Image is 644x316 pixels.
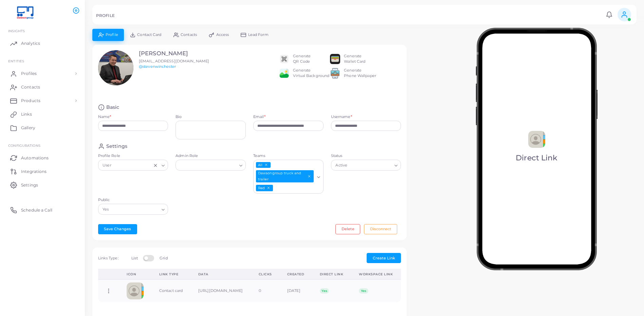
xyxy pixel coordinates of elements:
[331,114,352,120] label: Username
[279,54,289,64] img: qr2.png
[139,50,209,57] h3: [PERSON_NAME]
[106,104,119,111] h4: Basic
[331,160,401,171] div: Search for option
[5,37,80,50] a: Analytics
[330,68,340,78] img: 522fc3d1c3555ff804a1a379a540d0107ed87845162a92721bf5e2ebbcc3ae6c.png
[287,272,305,277] div: Created
[179,162,237,169] input: Search for option
[253,153,324,159] label: Teams
[5,203,80,217] a: Schedule a Call
[248,33,269,37] span: Lead Form
[127,272,144,277] div: Icon
[139,59,209,63] span: [EMAIL_ADDRESS][DOMAIN_NAME]
[5,94,80,107] a: Products
[110,205,159,213] input: Search for option
[256,185,273,191] span: Red
[21,40,40,46] span: Analytics
[96,13,115,18] h5: PROFILE
[21,125,35,131] span: Gallery
[21,71,37,77] span: Profiles
[21,155,49,161] span: Automations
[176,153,246,159] label: Admin Role
[137,33,161,37] span: Contact Card
[106,143,127,150] h4: Settings
[160,256,167,261] label: Grid
[476,28,597,270] img: phone-mock.b55596b7.png
[349,162,392,169] input: Search for option
[367,253,401,263] button: Create Link
[256,162,271,168] span: All
[98,153,168,159] label: Profile Role
[330,54,340,64] img: apple-wallet.png
[98,160,168,171] div: Search for option
[359,288,368,294] span: Yes
[6,6,44,19] img: logo
[344,68,376,79] div: Generate Phone Wallpaper
[98,224,137,234] button: Save Changes
[21,111,32,117] span: Links
[5,80,80,94] a: Contacts
[98,256,118,260] span: Links Type:
[176,160,246,171] div: Search for option
[21,182,38,188] span: Settings
[364,224,397,234] button: Disconnect
[293,68,329,79] div: Generate Virtual Background
[191,279,251,302] td: [URL][DOMAIN_NAME]
[159,272,183,277] div: Link Type
[293,54,311,64] div: Generate QR Code
[5,178,80,192] a: Settings
[259,272,272,277] div: Clicks
[253,160,324,194] div: Search for option
[320,272,344,277] div: Direct Link
[359,272,393,277] div: Workspace Link
[320,288,329,294] span: Yes
[5,67,80,80] a: Profiles
[106,33,118,37] span: Profile
[5,121,80,135] a: Gallery
[307,174,312,179] button: Deselect Dawsongroup truck and trailer
[5,151,80,164] a: Automations
[8,29,25,33] span: INSIGHTS
[8,143,40,147] span: Configurations
[139,64,176,69] a: @stevenwinchester
[102,162,112,169] span: User
[176,114,246,120] label: Bio
[5,164,80,178] a: Integrations
[256,170,314,182] span: Dawsongroup truck and trailer
[113,162,151,169] input: Search for option
[331,153,401,159] label: Status
[181,33,197,37] span: Contacts
[5,107,80,121] a: Links
[152,279,191,302] td: Contact card
[98,197,168,203] label: Public
[274,184,314,192] input: Search for option
[280,279,312,302] td: [DATE]
[102,206,110,213] span: Yes
[131,256,137,261] label: List
[98,114,111,120] label: Name
[98,204,168,215] div: Search for option
[198,272,244,277] div: Data
[253,114,265,120] label: Email
[21,207,52,213] span: Schedule a Call
[335,224,360,234] button: Delete
[21,169,47,175] span: Integrations
[216,33,229,37] span: Access
[21,84,40,90] span: Contacts
[251,279,280,302] td: 0
[264,162,269,167] button: Deselect All
[21,98,40,104] span: Products
[8,59,24,63] span: ENTITIES
[98,269,119,279] th: Action
[266,185,271,190] button: Deselect Red
[335,162,348,169] span: Active
[153,162,158,168] button: Clear Selected
[127,282,144,299] img: contactcard.png
[373,256,395,260] span: Create Link
[344,54,365,64] div: Generate Wallet Card
[279,68,289,78] img: e64e04433dee680bcc62d3a6779a8f701ecaf3be228fb80ea91b313d80e16e10.png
